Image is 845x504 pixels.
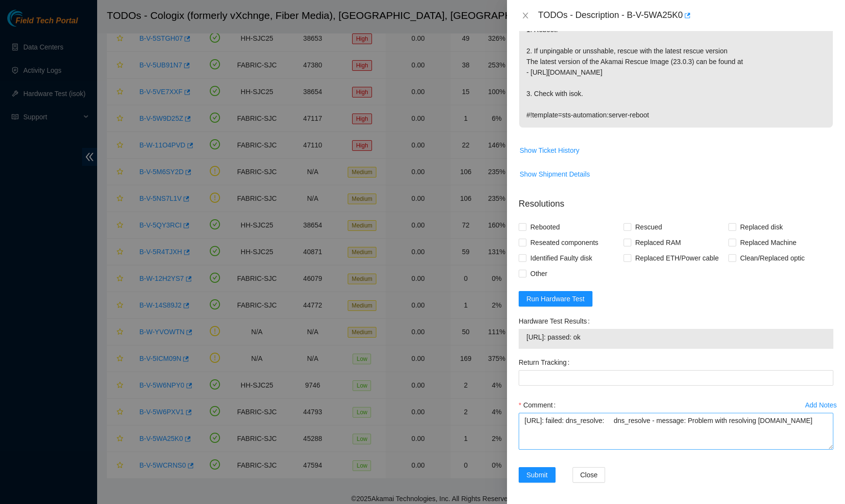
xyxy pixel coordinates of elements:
[520,145,579,156] span: Show Ticket History
[519,397,559,413] label: Comment
[519,413,833,450] textarea: Comment
[805,397,837,413] button: Add Notes
[526,235,602,250] span: Reseated components
[736,250,809,266] span: Clean/Replaced optic
[538,8,833,23] div: TODOs - Description - B-V-5WA25K0
[526,332,826,342] span: [URL]: passed: ok
[519,143,580,158] button: Show Ticket History
[631,219,666,235] span: Rescued
[519,370,833,386] input: Return Tracking
[573,467,606,483] button: Close
[631,235,685,250] span: Replaced RAM
[519,166,591,182] button: Show Shipment Details
[736,235,800,250] span: Replaced Machine
[519,313,593,329] label: Hardware Test Results
[520,169,590,179] span: Show Shipment Details
[519,291,592,307] button: Run Hardware Test
[519,190,833,211] p: Resolutions
[519,355,574,370] label: Return Tracking
[522,12,529,19] span: close
[805,402,837,408] div: Add Notes
[526,250,596,266] span: Identified Faulty disk
[580,470,598,480] span: Close
[526,219,564,235] span: Rebooted
[631,250,723,266] span: Replaced ETH/Power cable
[526,470,548,480] span: Submit
[519,11,532,20] button: Close
[736,219,787,235] span: Replaced disk
[526,266,551,281] span: Other
[526,293,585,304] span: Run Hardware Test
[519,467,556,483] button: Submit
